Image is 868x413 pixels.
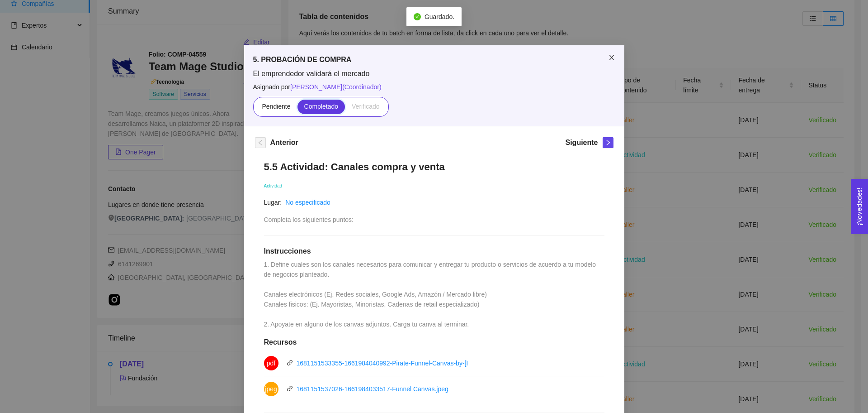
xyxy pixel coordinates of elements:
[264,261,598,328] span: 1. Define cuales son los canales necesarios para comunicar y entregar tu producto o servicios de ...
[285,199,330,206] a: No especificado
[414,13,421,20] span: check-circle
[267,356,275,370] span: pdf
[264,197,282,207] article: Lugar:
[565,137,598,148] h5: Siguiente
[290,83,382,91] span: [PERSON_NAME] ( Coordinador )
[255,137,266,148] button: left
[851,179,868,234] button: Open Feedback Widget
[608,54,615,61] span: close
[264,216,354,223] span: Completa los siguientes puntos:
[287,360,293,366] span: link
[304,103,339,110] span: Completado
[603,139,613,146] span: right
[297,385,448,393] a: 1681151537026-1661984033517-Funnel Canvas.jpeg
[270,137,298,148] h5: Anterior
[262,103,290,110] span: Pendiente
[265,382,277,396] span: jpeg
[253,82,615,92] span: Asignado por
[264,247,604,256] h1: Instrucciones
[603,137,613,148] button: right
[253,54,615,65] h5: 5. PROBACIÓN DE COMPRA
[352,103,379,110] span: Verificado
[599,45,624,71] button: Close
[253,69,615,79] span: El emprendedor validará el mercado
[264,161,604,173] h1: 5.5 Actividad: Canales compra y venta
[264,338,604,347] h1: Recursos
[297,360,528,367] a: 1681151533355-1661984040992-Pirate-Funnel-Canvas-by-[PERSON_NAME].pdf
[264,183,283,188] span: Actividad
[287,385,293,392] span: link
[425,13,454,20] span: Guardado.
